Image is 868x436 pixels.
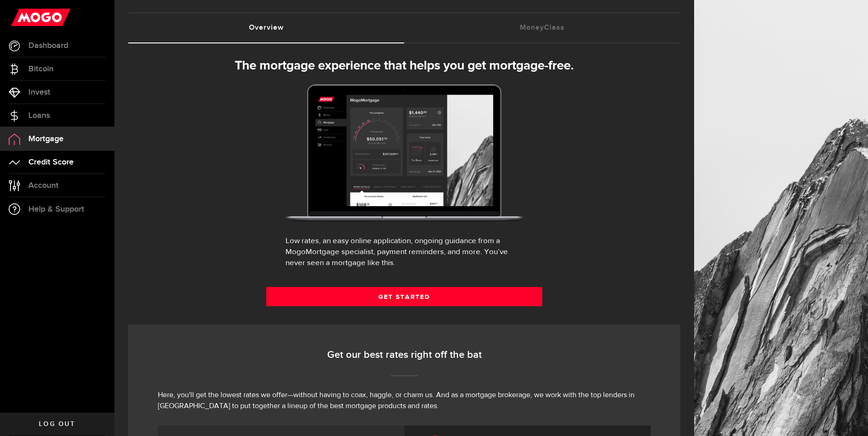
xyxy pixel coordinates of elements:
span: Dashboard [28,42,68,50]
span: Help & Support [28,205,84,213]
a: Get Started [266,287,543,306]
div: Low rates, an easy online application, ongoing guidance from a MogoMortgage specialist, payment r... [286,236,523,269]
h3: The mortgage experience that helps you get mortgage-free. [174,58,635,73]
a: MoneyClass [404,13,681,43]
a: Overview [128,13,404,43]
span: Bitcoin [28,65,54,73]
button: Open LiveChat chat widget [7,4,35,31]
span: Mortgage [28,135,64,143]
span: Credit Score [28,158,74,166]
p: Here, you'll get the lowest rates we offer—without having to coax, haggle, or charm us. And as a ... [158,390,651,412]
span: Loans [28,112,50,120]
ul: Tabs Navigation [128,12,680,43]
span: Account [28,181,59,190]
h4: Get our best rates right off the bat [158,349,651,362]
span: Log out [39,421,75,427]
span: Invest [28,88,50,96]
